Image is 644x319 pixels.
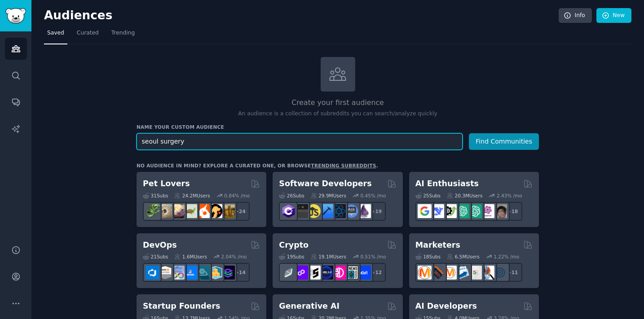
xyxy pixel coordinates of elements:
[208,266,222,280] img: aws_cdk
[196,266,210,280] img: platformengineering
[361,192,386,199] div: 0.45 % /mo
[357,204,371,218] img: elixir
[294,204,308,218] img: software
[143,301,220,312] h2: Startup Founders
[332,204,346,218] img: reactnative
[183,266,197,280] img: DevOpsLinks
[311,163,376,168] a: trending subreddits
[497,192,522,199] div: 2.43 % /mo
[418,204,432,218] img: GoogleGeminiAI
[143,178,190,189] h2: Pet Lovers
[146,204,159,218] img: herpetology
[221,266,235,280] img: PlatformEngineers
[158,266,172,280] img: AWS_Certified_Experts
[158,204,172,218] img: ballpython
[415,240,460,251] h2: Marketers
[44,9,559,23] h2: Audiences
[367,202,386,221] div: + 19
[221,204,235,218] img: dogbreed
[503,202,522,221] div: + 18
[108,26,138,44] a: Trending
[137,133,463,150] input: Pick a short name, like "Digital Marketers" or "Movie-Goers"
[279,192,304,199] div: 26 Sub s
[74,26,102,44] a: Curated
[146,266,159,280] img: azuredevops
[415,253,441,260] div: 18 Sub s
[430,204,444,218] img: DeepSeek
[503,263,522,282] div: + 11
[44,26,67,44] a: Saved
[208,204,222,218] img: PetAdvice
[361,253,386,260] div: 0.51 % /mo
[319,266,333,280] img: web3
[559,8,592,23] a: Info
[455,204,469,218] img: chatgpt_promptDesign
[443,266,457,280] img: AskMarketing
[447,192,482,199] div: 20.3M Users
[311,253,346,260] div: 19.1M Users
[279,240,309,251] h2: Crypto
[171,266,185,280] img: Docker_DevOps
[137,97,539,109] h2: Create your first audience
[319,204,333,218] img: iOSProgramming
[415,178,479,189] h2: AI Enthusiasts
[307,204,321,218] img: learnjavascript
[415,192,441,199] div: 25 Sub s
[279,253,304,260] div: 19 Sub s
[279,178,371,189] h2: Software Developers
[282,204,296,218] img: csharp
[357,266,371,280] img: defi_
[481,204,494,218] img: OpenAIDev
[468,266,482,280] img: googleads
[137,162,378,169] div: No audience in mind? Explore a curated one, or browse .
[494,253,519,260] div: 1.22 % /mo
[221,253,247,260] div: 2.04 % /mo
[282,266,296,280] img: ethfinance
[137,110,539,118] p: An audience is a collection of subreddits you can search/analyze quickly
[430,266,444,280] img: bigseo
[137,124,539,130] h3: Name your custom audience
[468,204,482,218] img: chatgpt_prompts_
[183,204,197,218] img: turtle
[596,8,631,23] a: New
[344,266,358,280] img: CryptoNews
[307,266,321,280] img: ethstaker
[143,253,168,260] div: 21 Sub s
[493,204,507,218] img: ArtificalIntelligence
[447,253,480,260] div: 6.5M Users
[332,266,346,280] img: defiblockchain
[224,192,250,199] div: 0.84 % /mo
[455,266,469,280] img: Emailmarketing
[469,133,539,150] button: Find Communities
[196,204,210,218] img: cockatiel
[231,202,250,221] div: + 24
[493,266,507,280] img: OnlineMarketing
[443,204,457,218] img: AItoolsCatalog
[481,266,494,280] img: MarketingResearch
[174,253,207,260] div: 1.6M Users
[5,8,26,24] img: GummySearch logo
[174,192,210,199] div: 24.2M Users
[294,266,308,280] img: 0xPolygon
[111,29,135,37] span: Trending
[344,204,358,218] img: AskComputerScience
[171,204,185,218] img: leopardgeckos
[279,301,340,312] h2: Generative AI
[47,29,64,37] span: Saved
[367,263,386,282] div: + 12
[311,192,346,199] div: 29.9M Users
[415,301,477,312] h2: AI Developers
[143,192,168,199] div: 31 Sub s
[418,266,432,280] img: content_marketing
[77,29,99,37] span: Curated
[143,240,177,251] h2: DevOps
[231,263,250,282] div: + 14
